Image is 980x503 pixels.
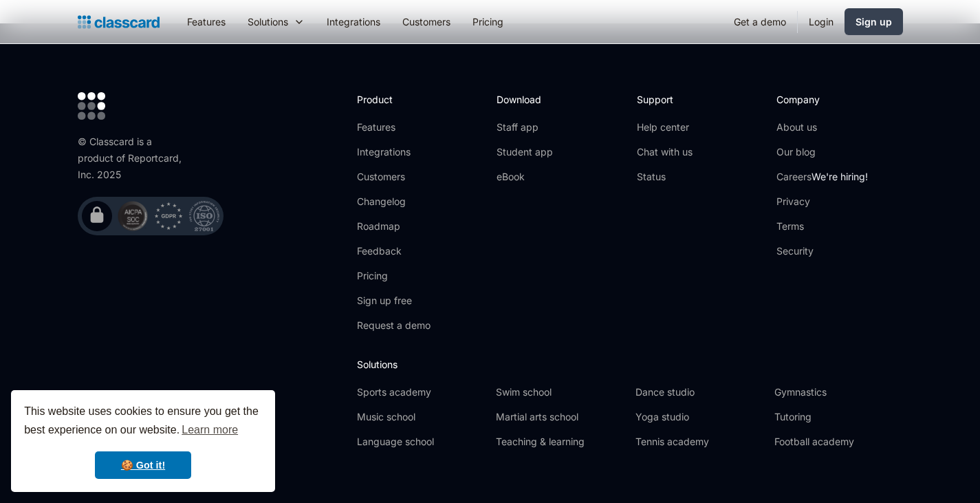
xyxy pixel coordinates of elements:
a: About us [776,120,868,134]
h2: Download [497,92,553,107]
a: eBook [497,170,553,184]
a: Football academy [774,435,902,449]
a: Sign up free [357,294,431,308]
a: Yoga studio [635,410,763,424]
a: Login [798,6,845,37]
a: home [78,12,160,32]
a: Tennis academy [635,435,763,449]
a: Features [176,6,237,37]
div: Solutions [237,6,316,37]
a: Our blog [776,145,868,159]
a: Privacy [776,195,868,208]
a: dismiss cookie message [95,451,191,479]
a: Dance studio [635,385,763,399]
a: Request a demo [357,319,431,332]
a: CareersWe're hiring! [776,170,868,184]
a: Changelog [357,195,431,208]
a: Terms [776,220,868,233]
h2: Support [637,92,693,107]
a: Get a demo [723,6,797,37]
a: Student app [497,145,553,159]
h2: Product [357,92,431,107]
a: Features [357,120,431,134]
a: Pricing [461,6,514,37]
a: Customers [391,6,461,37]
a: Music school [357,410,485,424]
a: learn more about cookies [179,420,240,440]
h2: Company [776,92,868,107]
a: Staff app [497,120,553,134]
a: Sports academy [357,385,485,399]
a: Pricing [357,269,431,283]
span: We're hiring! [812,171,868,182]
div: © Classcard is a product of Reportcard, Inc. 2025 [78,133,188,183]
a: Teaching & learning [496,435,624,449]
a: Language school [357,435,485,449]
a: Sign up [845,8,903,35]
h2: Solutions [357,357,902,372]
div: cookieconsent [11,390,275,492]
a: Roadmap [357,220,431,233]
a: Tutoring [774,410,902,424]
a: Status [637,170,693,184]
a: Martial arts school [496,410,624,424]
a: Help center [637,120,693,134]
a: Swim school [496,385,624,399]
a: Integrations [316,6,391,37]
a: Feedback [357,244,431,258]
div: Solutions [248,14,288,29]
a: Customers [357,170,431,184]
div: Sign up [856,14,892,29]
a: Chat with us [637,145,693,159]
span: This website uses cookies to ensure you get the best experience on our website. [24,403,262,440]
a: Gymnastics [774,385,902,399]
a: Integrations [357,145,431,159]
a: Security [776,244,868,258]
